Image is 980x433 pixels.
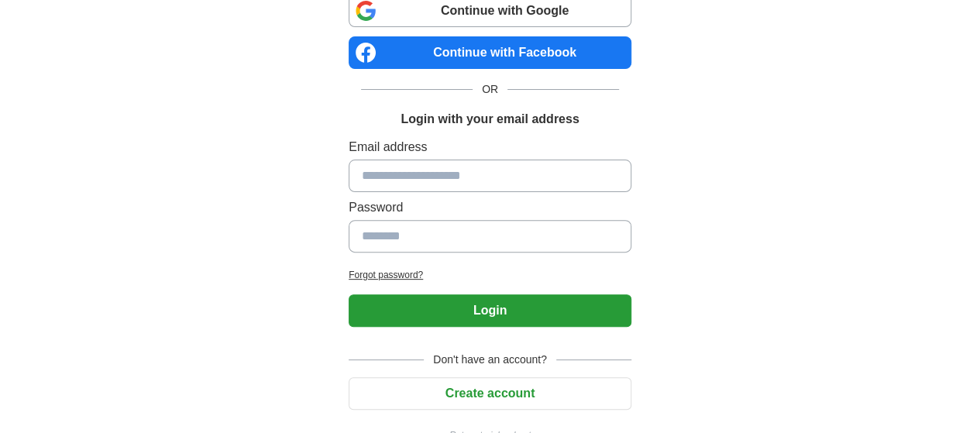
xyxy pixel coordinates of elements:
button: Login [349,294,631,327]
button: Create account [349,377,631,410]
a: Forgot password? [349,268,631,282]
span: OR [473,81,507,98]
h1: Login with your email address [401,110,579,129]
a: Continue with Facebook [349,36,631,69]
label: Password [349,198,631,217]
span: Don't have an account? [424,352,556,368]
label: Email address [349,138,631,156]
a: Create account [349,387,631,400]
